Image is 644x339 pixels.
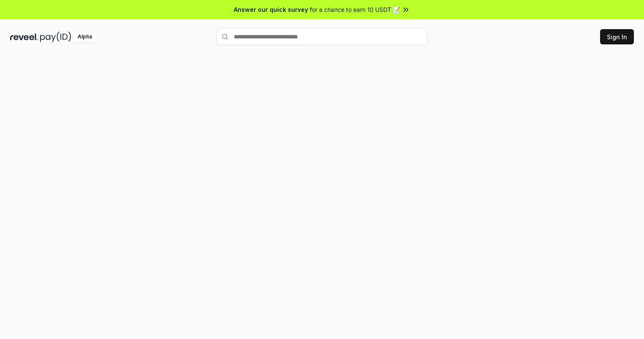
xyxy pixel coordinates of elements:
button: Sign In [600,29,634,44]
div: Alpha [73,32,97,42]
img: pay_id [40,32,71,42]
span: Answer our quick survey [234,5,308,14]
img: reveel_dark [10,32,38,42]
span: for a chance to earn 10 USDT 📝 [310,5,400,14]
